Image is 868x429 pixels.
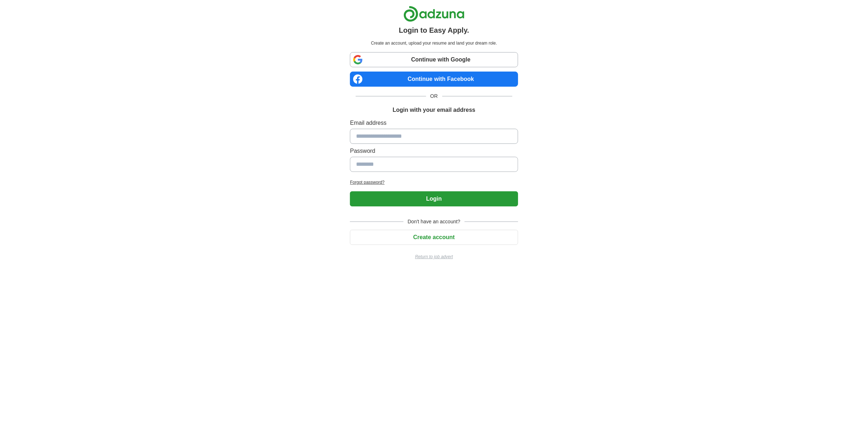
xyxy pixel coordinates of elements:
a: Continue with Facebook [350,72,518,87]
h1: Login with your email address [393,106,475,114]
a: Create account [350,234,518,240]
label: Email address [350,119,518,127]
span: Don't have an account? [403,218,465,225]
img: Adzuna logo [403,6,465,22]
a: Continue with Google [350,52,518,67]
a: Forgot password? [350,179,518,186]
button: Create account [350,230,518,245]
button: Login [350,191,518,206]
p: Create an account, upload your resume and land your dream role. [351,40,516,46]
label: Password [350,147,518,155]
a: Return to job advert [350,254,518,260]
h1: Login to Easy Apply. [399,25,469,36]
span: OR [426,92,442,100]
